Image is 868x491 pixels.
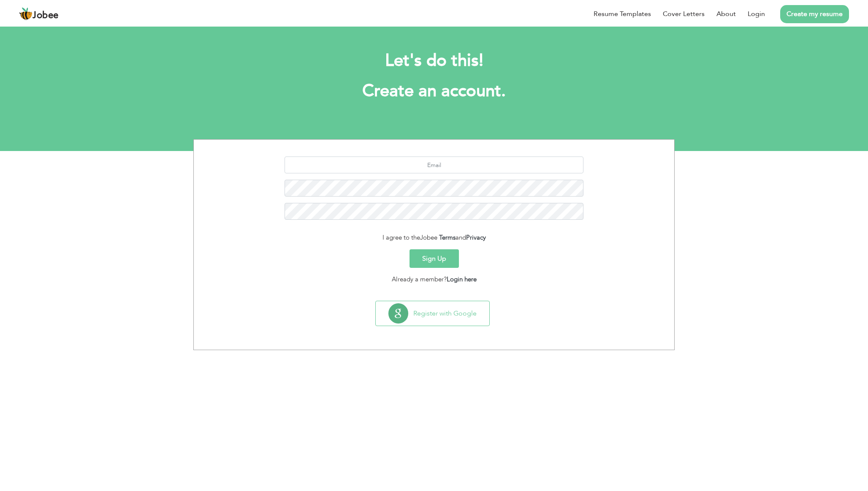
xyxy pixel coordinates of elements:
a: Privacy [466,233,486,242]
h1: Create an account. [206,80,662,102]
a: Login [748,9,765,19]
h2: Let's do this! [206,50,662,72]
button: Register with Google [376,301,489,326]
input: Email [285,156,584,173]
button: Sign Up [410,249,459,268]
span: Jobee [420,233,437,242]
span: Jobee [33,11,59,20]
a: Create my resume [780,5,849,23]
a: Cover Letters [663,9,705,19]
a: Jobee [19,7,59,21]
a: Terms [439,233,456,242]
a: Login here [447,275,477,283]
a: About [716,9,736,19]
img: jobee.io [19,7,33,21]
a: Resume Templates [594,9,651,19]
div: Already a member? [200,275,668,284]
div: I agree to the and [200,233,668,243]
